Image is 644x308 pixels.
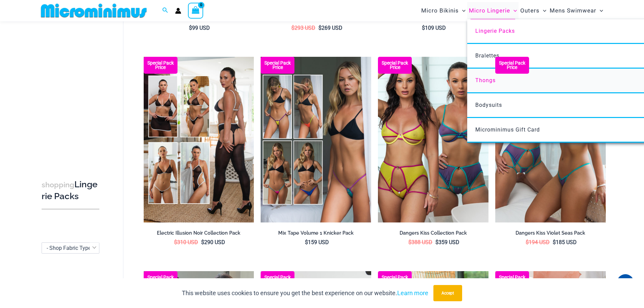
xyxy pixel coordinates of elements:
iframe: TrustedSite Certified [42,23,102,158]
p: This website uses cookies to ensure you get the best experience on our website. [182,288,428,298]
span: Thongs [475,77,496,84]
a: Account icon link [175,8,181,14]
span: Menu Toggle [510,2,517,19]
b: Special Pack Price [144,61,177,70]
span: Menu Toggle [596,2,603,19]
bdi: 290 USD [201,239,225,245]
span: Lingerie Packs [475,28,515,34]
img: Pack F [261,57,371,222]
b: Special Pack Price [261,275,294,284]
span: Menu Toggle [540,2,546,19]
span: $ [318,25,321,31]
a: Dangers Kiss Violet Seas Pack [495,230,606,239]
img: Collection Pack (3) [144,57,254,222]
h2: Dangers Kiss Violet Seas Pack [495,230,606,236]
bdi: 185 USD [553,239,577,245]
b: Special Pack Price [261,61,294,70]
span: $ [422,25,425,31]
nav: Site Navigation [419,1,606,20]
b: Special Pack Price [495,275,529,284]
span: $ [435,239,438,245]
h2: Mix Tape Volume 1 Knicker Pack [261,230,371,236]
span: $ [408,239,411,245]
a: Search icon link [162,6,168,15]
span: shopping [42,181,74,189]
span: $ [201,239,204,245]
h2: Electric Illusion Noir Collection Pack [144,230,254,236]
h3: Lingerie Packs [42,179,99,202]
a: Learn more [397,289,428,297]
b: Special Pack Price [378,61,412,70]
span: Outers [520,2,540,19]
a: OutersMenu ToggleMenu Toggle [519,2,548,19]
b: Special Pack Price [144,275,177,284]
a: Collection Pack (3) Electric Illusion Noir 1949 Bodysuit 04Electric Illusion Noir 1949 Bodysuit 04 [144,57,254,222]
span: $ [189,25,192,31]
b: Special Pack Price [378,275,412,284]
a: Micro LingerieMenu ToggleMenu Toggle [467,2,519,19]
span: $ [305,239,308,245]
span: Micro Lingerie [469,2,510,19]
a: Mens SwimwearMenu ToggleMenu Toggle [548,2,605,19]
bdi: 159 USD [305,239,329,245]
h2: Dangers Kiss Collection Pack [378,230,488,236]
span: $ [291,25,294,31]
span: Bralettes [475,52,499,59]
bdi: 99 USD [189,25,210,31]
span: Menu Toggle [459,2,466,19]
bdi: 310 USD [174,239,198,245]
a: Mix Tape Volume 1 Knicker Pack [261,230,371,239]
bdi: 269 USD [318,25,342,31]
span: Bodysuits [475,102,502,108]
span: $ [174,239,177,245]
span: Micro Bikinis [421,2,459,19]
span: - Shop Fabric Type [42,242,99,254]
a: Electric Illusion Noir Collection Pack [144,230,254,239]
span: - Shop Fabric Type [47,245,91,251]
button: Accept [433,285,462,301]
img: Dangers kiss Collection Pack [378,57,488,222]
span: - Shop Fabric Type [42,243,99,253]
a: Pack F Pack BPack B [261,57,371,222]
b: Special Pack Price [495,61,529,70]
a: Dangers kiss Collection Pack Dangers Kiss Solar Flair 1060 Bra 611 Micro 1760 Garter 03Dangers Ki... [378,57,488,222]
a: View Shopping Cart, empty [188,3,204,18]
span: $ [526,239,529,245]
bdi: 194 USD [526,239,550,245]
img: MM SHOP LOGO FLAT [38,3,149,18]
bdi: 109 USD [422,25,446,31]
a: Micro BikinisMenu ToggleMenu Toggle [420,2,467,19]
span: Microminimus Gift Card [475,126,540,133]
bdi: 359 USD [435,239,459,245]
span: $ [553,239,556,245]
a: Dangers Kiss Collection Pack [378,230,488,239]
bdi: 293 USD [291,25,315,31]
bdi: 388 USD [408,239,432,245]
span: Mens Swimwear [550,2,596,19]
